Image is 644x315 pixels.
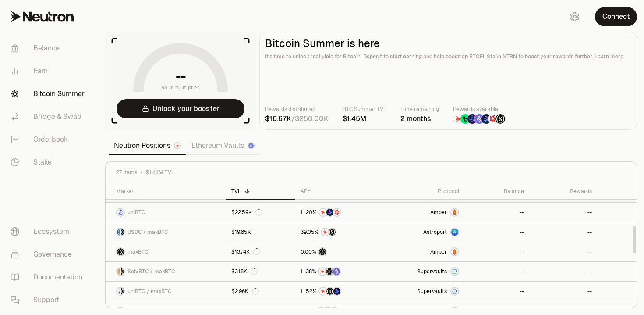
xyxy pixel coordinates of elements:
a: Ecosystem [4,220,95,243]
img: maxBTC Logo [121,229,124,236]
img: Neutron Logo [175,143,180,148]
img: Mars Fragments [333,209,340,216]
a: Neutron Positions [109,137,186,154]
a: -- [529,203,597,222]
img: USDC Logo [117,229,120,236]
a: Bitcoin Summer [4,82,95,105]
button: NTRNStructured Points [301,228,375,236]
img: Supervaults [451,268,458,275]
img: Structured Points [326,288,333,295]
a: $22.59K [226,203,295,222]
img: Solv Points [333,268,340,275]
a: $2.96K [226,282,295,301]
div: / [265,114,329,124]
img: uniBTC Logo [117,209,124,216]
a: -- [464,262,529,281]
span: Supervaults [417,268,447,275]
span: USDC / maxBTC [127,229,168,236]
img: Structured Points [326,268,333,275]
span: Astroport [423,229,447,236]
a: $19.85K [226,222,295,242]
div: 2 months [400,114,439,124]
img: Amber [451,209,458,216]
a: Earn [4,60,95,82]
a: Orderbook [4,128,95,151]
p: Rewards available [453,105,506,114]
span: Supervaults [417,288,447,295]
div: Rewards [534,188,592,195]
h2: Bitcoin Summer is here [265,37,631,50]
div: Market [116,188,221,195]
a: Astroport [380,222,464,242]
a: uniBTC LogomaxBTC LogouniBTC / maxBTC [106,282,226,301]
p: It's time to unlock real yield for Bitcoin. Deposit to start earning and help boostrap BTCFi. Sta... [265,52,631,61]
a: AmberAmber [380,203,464,222]
p: Time remaining [400,105,439,114]
a: -- [529,282,597,301]
a: AmberAmber [380,242,464,261]
img: Amber [451,248,458,255]
img: Solv Points [474,114,484,124]
img: maxBTC Logo [121,288,124,295]
button: NTRNStructured PointsSolv Points [301,267,375,276]
img: maxBTC Logo [117,248,124,255]
img: Ethereum Logo [248,143,254,148]
button: Connect [595,7,637,26]
button: Unlock your booster [117,99,244,118]
img: Bedrock Diamonds [333,288,340,295]
a: -- [529,242,597,261]
button: Structured Points [301,247,375,256]
a: -- [464,203,529,222]
a: -- [464,282,529,301]
a: $13.74K [226,242,295,261]
a: NTRNStructured Points [295,222,380,242]
img: uniBTC Logo [117,288,120,295]
a: -- [464,222,529,242]
a: NTRNStructured PointsSolv Points [295,262,380,281]
img: NTRN [453,114,463,124]
img: NTRN [319,288,326,295]
span: 27 items [116,169,137,176]
img: NTRN [322,229,329,236]
img: Structured Points [319,248,326,255]
p: Rewards distributed [265,105,329,114]
span: Amber [430,209,447,216]
div: $19.85K [231,229,251,236]
img: Mars Fragments [488,114,498,124]
a: Bridge & Swap [4,105,95,128]
img: maxBTC Logo [121,268,124,275]
span: maxBTC [127,248,149,255]
div: $3.18K [231,268,258,275]
h1: -- [176,69,186,83]
img: Supervaults [451,288,458,295]
img: NTRN [319,209,326,216]
div: Balance [470,188,524,195]
p: BTC Summer TVL [343,105,386,114]
span: your multiplier [162,83,200,92]
a: SolvBTC LogomaxBTC LogoSolvBTC / maxBTC [106,262,226,281]
img: Structured Points [495,114,505,124]
img: EtherFi Points [467,114,477,124]
div: APY [301,188,375,195]
div: $13.74K [231,248,260,255]
img: NTRN [319,268,326,275]
span: SolvBTC / maxBTC [127,268,175,275]
a: USDC LogomaxBTC LogoUSDC / maxBTC [106,222,226,242]
a: Balance [4,37,95,60]
div: $2.96K [231,288,259,295]
a: SupervaultsSupervaults [380,282,464,301]
span: $1.44M TVL [146,169,174,176]
a: -- [464,242,529,261]
a: uniBTC LogouniBTC [106,203,226,222]
span: uniBTC / maxBTC [127,288,172,295]
a: -- [529,222,597,242]
img: Bedrock Diamonds [326,209,333,216]
img: Structured Points [329,229,336,236]
a: $3.18K [226,262,295,281]
a: Support [4,289,95,311]
a: NTRNBedrock DiamondsMars Fragments [295,203,380,222]
div: TVL [231,188,290,195]
img: SolvBTC Logo [117,268,120,275]
a: NTRNStructured PointsBedrock Diamonds [295,282,380,301]
img: Bedrock Diamonds [481,114,491,124]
